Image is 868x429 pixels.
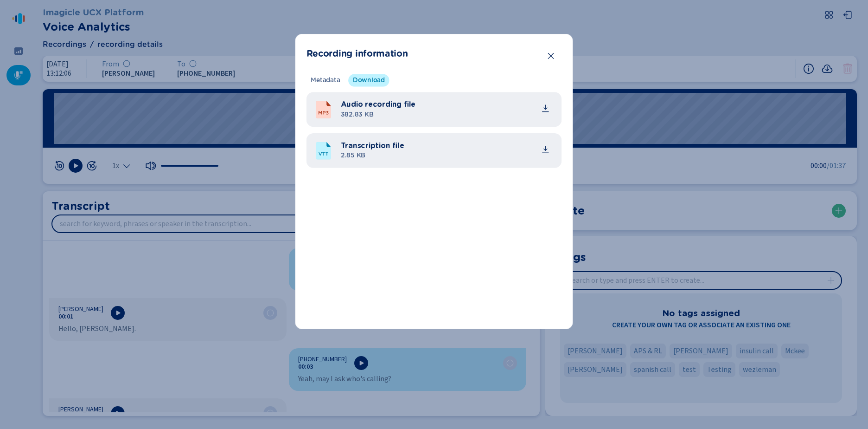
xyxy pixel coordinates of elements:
[536,99,555,117] button: common.download
[341,140,555,161] div: transcription_20251014_13126_JuanMontenegro-+18587523047.vtt.txt
[341,140,404,151] span: Transcription file
[341,99,555,120] div: audio_20251014_13126_JuanMontenegro-+18587523047.mp3
[341,110,416,119] span: 382.83 KB
[541,145,550,154] svg: download
[341,99,416,110] span: Audio recording file
[311,76,340,84] span: Metadata
[536,140,555,158] button: common.download
[541,104,550,113] div: Download file
[541,145,550,154] div: Download file
[341,151,404,161] span: 2.85 KB
[313,141,333,161] svg: VTTFile
[306,45,562,63] header: Recording information
[313,99,333,119] svg: MP3File
[542,47,560,65] button: Close
[541,104,550,113] svg: download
